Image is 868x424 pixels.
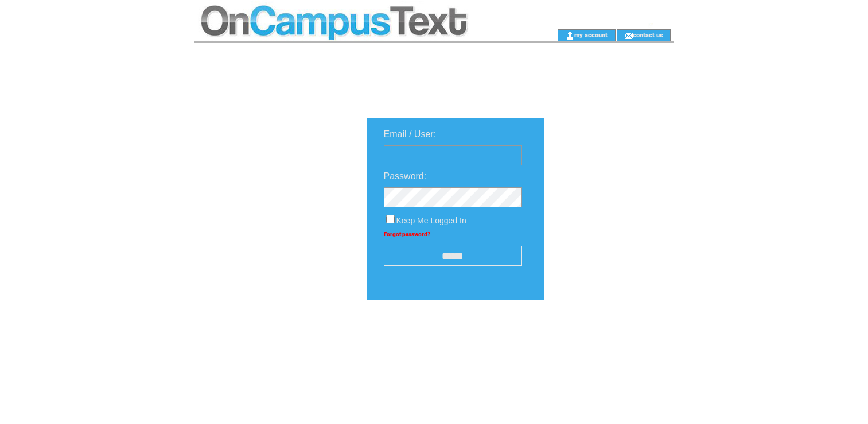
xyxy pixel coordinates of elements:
[574,31,608,38] a: my account
[384,171,427,181] span: Password:
[578,329,635,343] img: transparent.png;jsessionid=AD0413ED9D837EF33216C36CA6412E7D
[566,31,574,40] img: account_icon.gif;jsessionid=AD0413ED9D837EF33216C36CA6412E7D
[633,31,663,38] a: contact us
[624,31,633,40] img: contact_us_icon.gif;jsessionid=AD0413ED9D837EF33216C36CA6412E7D
[384,129,437,139] span: Email / User:
[384,231,430,237] a: Forgot password?
[396,216,466,225] span: Keep Me Logged In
